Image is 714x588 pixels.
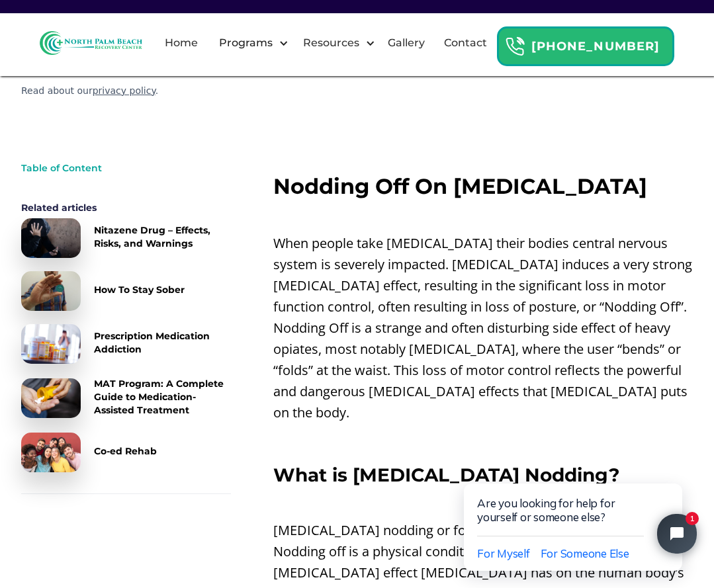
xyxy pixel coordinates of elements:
div: Table of Content [21,161,231,175]
div: Co-ed Rehab [94,444,157,458]
a: Home [157,22,206,64]
div: Resources [300,35,363,51]
a: privacy policy [93,85,156,96]
div: Programs [216,35,276,51]
p: ‍ [273,492,693,513]
img: Header Calendar Icons [505,36,525,57]
strong: What is [MEDICAL_DATA] Nodding? [273,464,619,486]
a: MAT Program: A Complete Guide to Medication-Assisted Treatment [21,377,231,419]
div: Related articles [21,201,231,214]
div: Read about our . [21,84,253,98]
a: Contact [436,22,495,64]
div: Programs [208,22,292,64]
div: MAT Program: A Complete Guide to Medication-Assisted Treatment [94,377,231,417]
p: When people take [MEDICAL_DATA] their bodies central nervous system is severely impacted. [MEDICA... [273,233,693,423]
p: ‍ [273,205,693,226]
a: How To Stay Sober [21,271,231,311]
div: How To Stay Sober [94,283,185,296]
a: Nitazene Drug – Effects, Risks, and Warnings [21,218,231,258]
a: Prescription Medication Addiction [21,324,231,364]
a: Co-ed Rehab [21,433,231,472]
a: Header Calendar Icons[PHONE_NUMBER] [497,20,674,66]
iframe: Tidio Chat [436,441,714,588]
a: Gallery [380,22,433,64]
strong: [PHONE_NUMBER] [531,39,660,54]
div: Nitazene Drug – Effects, Risks, and Warnings [94,224,231,250]
div: Resources [292,22,379,64]
h2: Nodding Off On [MEDICAL_DATA] [273,175,693,198]
p: ‍ [273,430,693,451]
div: Prescription Medication Addiction [94,329,231,356]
